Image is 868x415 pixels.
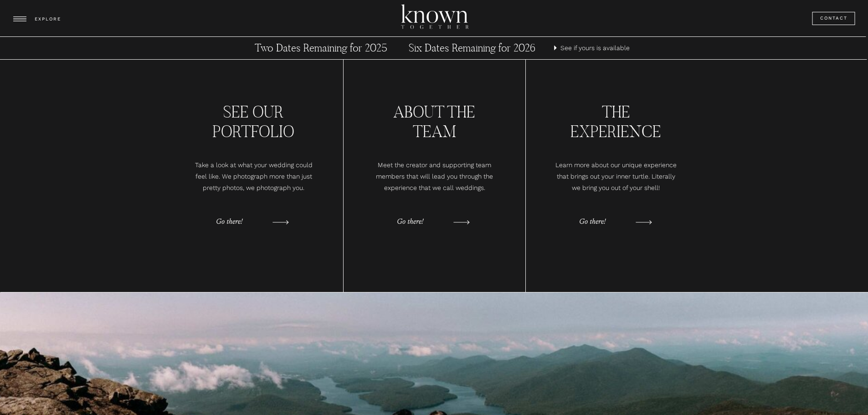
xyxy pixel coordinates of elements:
h3: Take a look at what your wedding could feel like. We photograph more than just pretty photos, we ... [192,159,315,200]
h3: Meet the creator and supporting team members that will lead you through the experience that we ca... [373,159,496,200]
a: Go there! [397,215,442,229]
h3: EXPLORE [35,15,63,24]
a: Two Dates Remaining for 2025 [236,41,406,55]
h2: THE EXPERIENCE [555,102,677,139]
h2: SEE OUR PORTFOLIO [191,102,316,139]
a: Go there! [216,215,262,229]
a: Six Dates Remaining for 2026 [387,41,557,55]
a: Contact [820,14,848,23]
a: See if yours is available [560,42,632,54]
h2: ABOUT THE TEAM [372,102,497,139]
a: Go there! [579,215,625,229]
h3: Learn more about our unique experience that brings out your inner turtle. Literally we bring you ... [555,159,678,200]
